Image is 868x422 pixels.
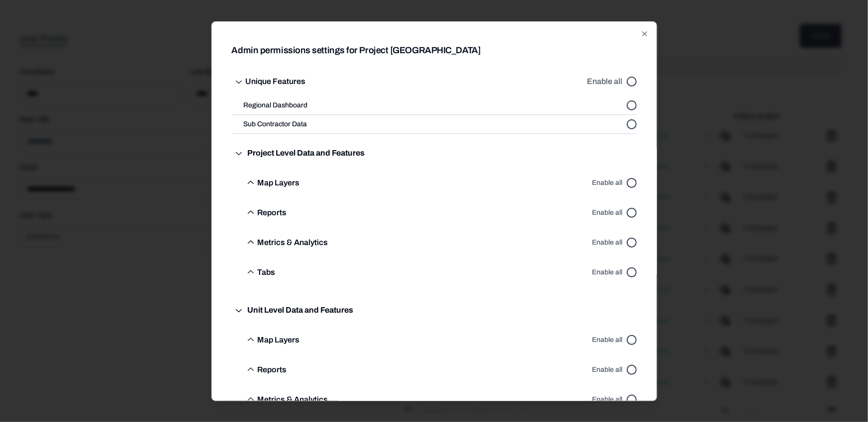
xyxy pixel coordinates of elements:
[244,325,300,354] button: Map Layers
[258,363,287,375] p: Reports
[232,66,306,96] button: Unique Features
[232,45,481,54] h2: Admin permissions settings for Project [GEOGRAPHIC_DATA]
[244,257,276,287] button: Tabs
[592,179,623,186] label: Enable all
[592,396,623,403] label: Enable all
[258,393,328,405] p: Metrics & Analytics
[232,115,637,134] div: Unique Features
[232,96,637,115] div: Unique Features
[592,366,623,373] label: Enable all
[244,119,307,129] p: Sub Contractor Data
[232,168,637,295] div: Project Level Data and Features
[246,75,306,87] p: Unique Features
[244,227,328,257] button: Metrics & Analytics
[244,384,328,414] button: Metrics & Analytics
[258,236,328,248] p: Metrics & Analytics
[244,197,287,227] button: Reports
[244,168,300,197] button: Map Layers
[592,336,623,343] label: Enable all
[592,209,623,216] label: Enable all
[244,354,287,384] button: Reports
[587,77,623,85] label: Enable all
[232,138,637,168] button: Project Level Data and Features
[258,206,287,218] p: Reports
[592,239,623,246] label: Enable all
[258,176,300,188] p: Map Layers
[258,266,276,278] p: Tabs
[258,334,300,345] p: Map Layers
[592,268,623,275] label: Enable all
[232,295,637,325] button: Unit Level Data and Features
[244,100,308,110] p: Regional Dashboard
